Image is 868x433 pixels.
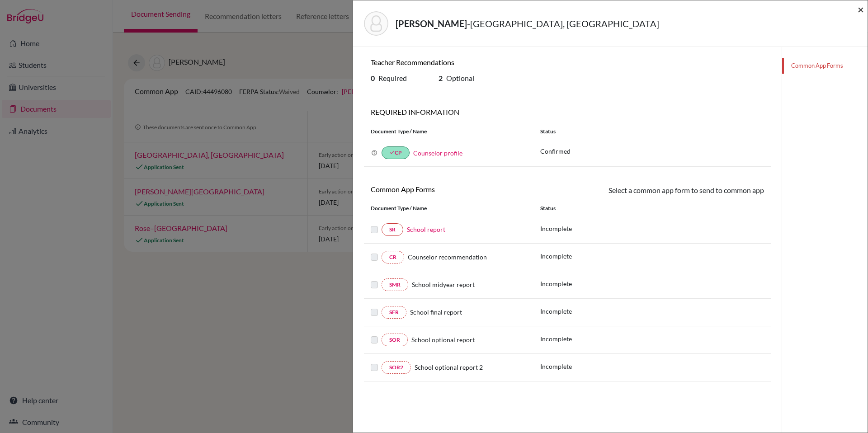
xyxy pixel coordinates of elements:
span: School final report [410,308,462,316]
span: Optional [446,74,474,82]
a: SR [382,223,403,236]
span: × [858,3,864,16]
span: School optional report [411,336,475,344]
b: 2 [439,74,443,82]
a: CR [382,251,404,264]
b: 0 [371,74,375,82]
a: SOR [382,334,408,346]
div: Document Type / Name [364,204,533,212]
h6: Common App Forms [371,185,561,193]
a: Counselor profile [413,149,462,157]
p: Confirmed [540,146,764,156]
div: Status [533,204,771,212]
span: School optional report 2 [415,363,483,371]
div: Select a common app form to send to common app [567,185,771,197]
a: SMR [382,278,408,291]
p: Incomplete [540,224,572,233]
h6: REQUIRED INFORMATION [364,108,771,116]
p: Incomplete [540,251,572,261]
p: Incomplete [540,334,572,344]
a: SFR [382,306,406,319]
i: done [389,150,395,155]
a: SOR2 [382,361,411,374]
a: School report [407,226,445,233]
span: School midyear report [412,281,475,288]
button: Close [858,4,864,15]
p: Incomplete [540,362,572,371]
div: Status [533,127,771,136]
a: Common App Forms [782,58,868,74]
h6: Teacher Recommendations [371,58,561,66]
span: - [GEOGRAPHIC_DATA], [GEOGRAPHIC_DATA] [467,18,659,29]
p: Incomplete [540,306,572,316]
span: Required [378,74,407,82]
strong: [PERSON_NAME] [396,18,467,29]
span: Counselor recommendation [408,253,487,261]
div: Document Type / Name [364,127,533,136]
a: doneCP [382,146,410,159]
p: Incomplete [540,279,572,288]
